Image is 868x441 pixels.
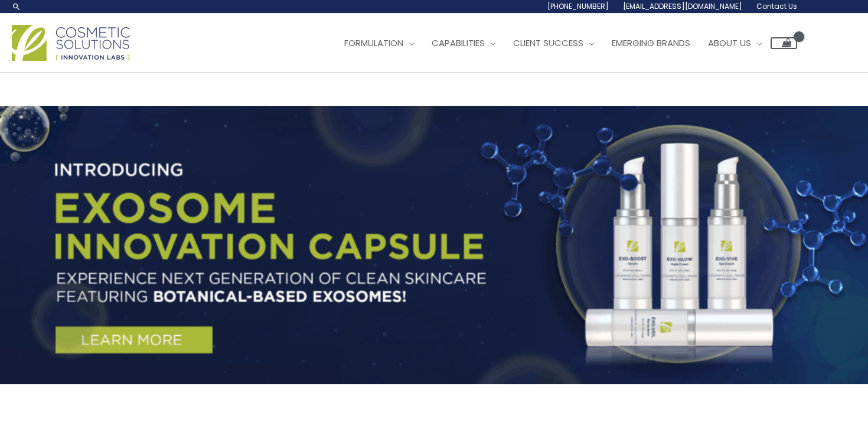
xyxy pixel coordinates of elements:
[612,37,690,49] span: Emerging Brands
[12,25,130,61] img: Cosmetic Solutions Logo
[344,37,403,49] span: Formulation
[547,1,609,11] span: [PHONE_NUMBER]
[327,25,797,61] nav: Site Navigation
[432,37,485,49] span: Capabilities
[603,25,699,61] a: Emerging Brands
[623,1,742,11] span: [EMAIL_ADDRESS][DOMAIN_NAME]
[756,1,797,11] span: Contact Us
[513,37,583,49] span: Client Success
[699,25,771,61] a: About Us
[708,37,751,49] span: About Us
[504,25,603,61] a: Client Success
[423,25,504,61] a: Capabilities
[771,37,797,49] a: View Shopping Cart, empty
[12,2,21,11] a: Search icon link
[335,25,423,61] a: Formulation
